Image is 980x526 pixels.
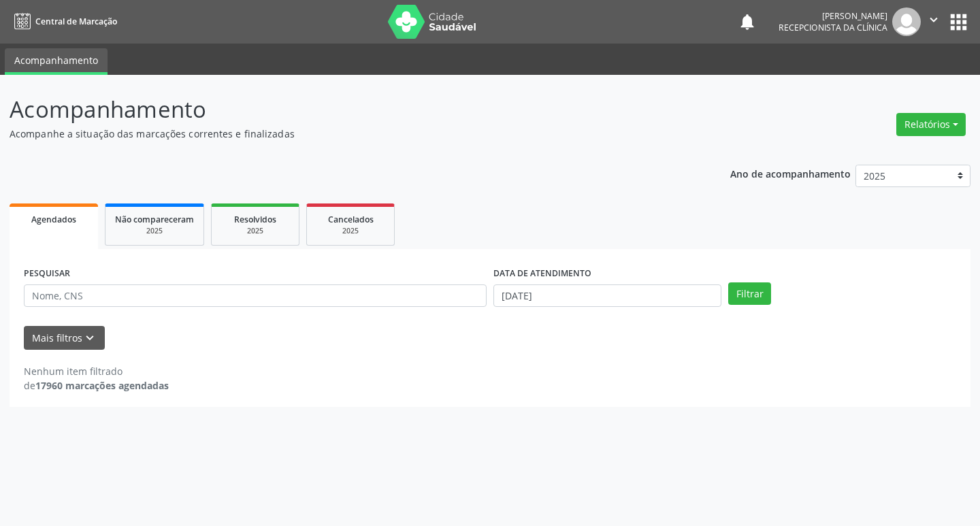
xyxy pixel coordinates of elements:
[31,214,76,225] span: Agendados
[24,284,487,308] input: Nome, CNS
[921,7,947,36] button: 
[35,16,117,27] span: Central de Marcação
[728,282,771,306] button: Filtrar
[896,113,966,136] button: Relatórios
[5,48,108,75] a: Acompanhamento
[493,263,591,284] label: DATA DE ATENDIMENTO
[10,10,117,33] a: Central de Marcação
[892,7,921,36] img: img
[947,10,970,34] button: apps
[926,12,941,27] i: 
[115,214,194,225] span: Não compareceram
[779,22,887,33] span: Recepcionista da clínica
[221,226,289,236] div: 2025
[10,127,682,141] p: Acompanhe a situação das marcações correntes e finalizadas
[35,379,169,392] strong: 17960 marcações agendadas
[316,226,385,236] div: 2025
[730,165,851,182] p: Ano de acompanhamento
[738,12,757,31] button: notifications
[82,331,97,346] i: keyboard_arrow_down
[328,214,374,225] span: Cancelados
[24,326,105,350] button: Mais filtroskeyboard_arrow_down
[234,214,276,225] span: Resolvidos
[779,10,887,22] div: [PERSON_NAME]
[10,93,682,127] p: Acompanhamento
[24,364,169,378] div: Nenhum item filtrado
[24,263,70,284] label: PESQUISAR
[24,378,169,393] div: de
[493,284,721,308] input: Selecione um intervalo
[115,226,194,236] div: 2025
